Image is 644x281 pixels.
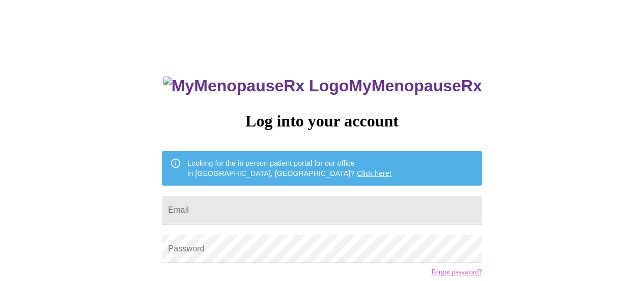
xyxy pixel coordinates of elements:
[163,76,482,95] h3: MyMenopauseRx
[162,112,482,131] h3: Log into your account
[187,154,391,183] div: Looking for the in person patient portal for our office in [GEOGRAPHIC_DATA], [GEOGRAPHIC_DATA]?
[357,169,391,177] a: Click here!
[431,268,482,276] a: Forgot password?
[163,76,349,95] img: MyMenopauseRx Logo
